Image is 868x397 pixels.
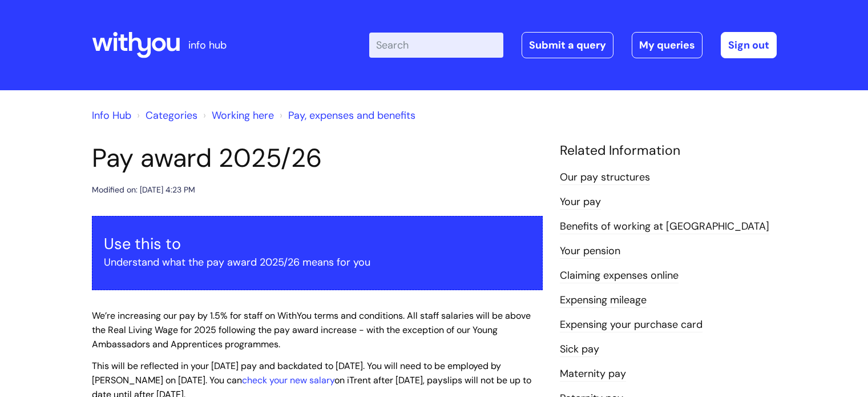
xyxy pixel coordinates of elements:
h1: Pay award 2025/26 [92,143,543,174]
div: Modified on: [DATE] 4:23 PM [92,183,195,197]
h4: Related Information [560,143,777,159]
a: Maternity pay [560,367,626,382]
p: Understand what the pay award 2025/26 means for you [104,253,531,271]
a: Benefits of working at [GEOGRAPHIC_DATA] [560,219,769,234]
div: | - [369,32,777,58]
a: Categories [146,109,197,122]
a: Pay, expenses and benefits [288,109,415,122]
h3: Use this to [104,235,531,253]
li: Solution home [134,106,197,125]
a: Working here [212,109,274,122]
a: Claiming expenses online [560,268,679,283]
a: Expensing your purchase card [560,318,703,332]
p: info hub [188,36,227,54]
li: Working here [200,106,274,125]
input: Search [369,33,503,58]
a: Sign out [721,32,777,58]
a: check your new salary [242,374,334,386]
a: Your pay [560,195,601,210]
a: Expensing mileage [560,293,647,308]
a: Our pay structures [560,170,650,185]
a: My queries [632,32,703,58]
a: Info Hub [92,109,131,122]
span: We’re increasing our pay by 1.5% for staff on WithYou terms and conditions. All staff salaries wi... [92,310,531,350]
a: Your pension [560,244,620,259]
li: Pay, expenses and benefits [277,106,415,125]
a: Sick pay [560,342,599,357]
a: Submit a query [522,32,613,58]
